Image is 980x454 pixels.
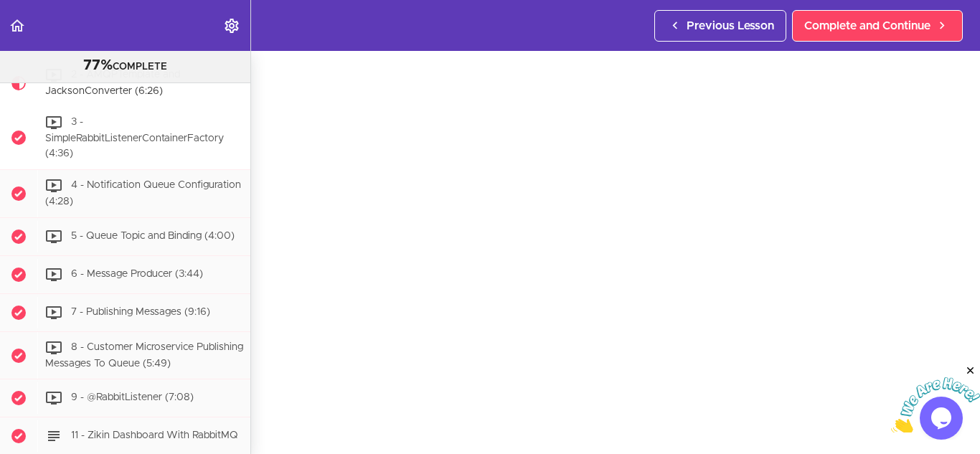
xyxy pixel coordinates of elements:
span: 3 - SimpleRabbitListenerContainerFactory (4:36) [45,117,224,159]
iframe: Video Player [280,65,951,443]
span: 4 - Notification Queue Configuration (4:28) [45,180,241,207]
span: 5 - Queue Topic and Binding (4:00) [71,231,235,241]
svg: Back to course curriculum [9,17,26,34]
span: Previous Lesson [687,17,774,34]
span: 11 - Zikin Dashboard With RabbitMQ [71,431,238,441]
iframe: chat widget [891,364,980,432]
span: 77% [83,58,113,72]
a: Previous Lesson [654,10,786,42]
span: Complete and Continue [804,17,930,34]
svg: Settings Menu [223,17,240,34]
div: COMPLETE [18,57,232,75]
a: Complete and Continue [792,10,963,42]
span: 9 - @RabbitListener (7:08) [71,393,194,403]
span: 8 - Customer Microservice Publishing Messages To Queue (5:49) [45,342,243,369]
span: 7 - Publishing Messages (9:16) [71,307,210,317]
span: 6 - Message Producer (3:44) [71,269,203,279]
